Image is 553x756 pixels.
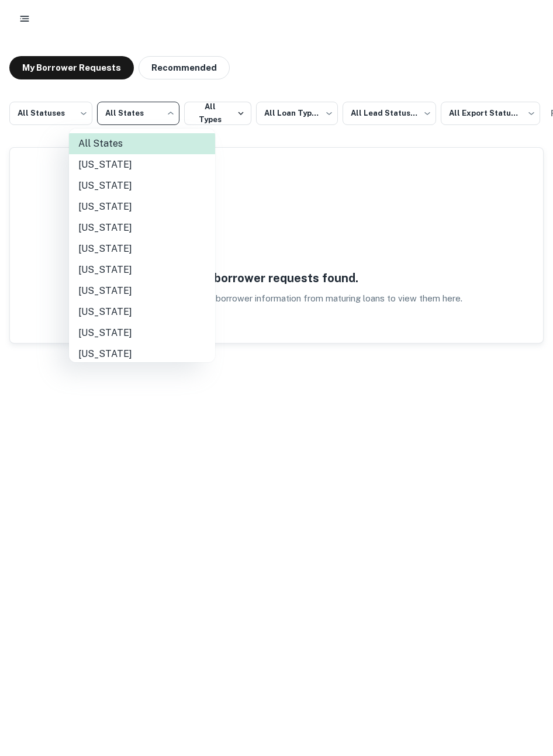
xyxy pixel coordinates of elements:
li: [US_STATE] [69,344,215,365]
iframe: Chat Widget [495,663,553,719]
li: [US_STATE] [69,154,215,175]
li: [US_STATE] [69,259,215,280]
li: [US_STATE] [69,217,215,238]
li: [US_STATE] [69,322,215,344]
li: [US_STATE] [69,280,215,301]
li: [US_STATE] [69,196,215,217]
li: [US_STATE] [69,175,215,196]
li: [US_STATE] [69,238,215,259]
li: [US_STATE] [69,301,215,322]
li: All States [69,133,215,154]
